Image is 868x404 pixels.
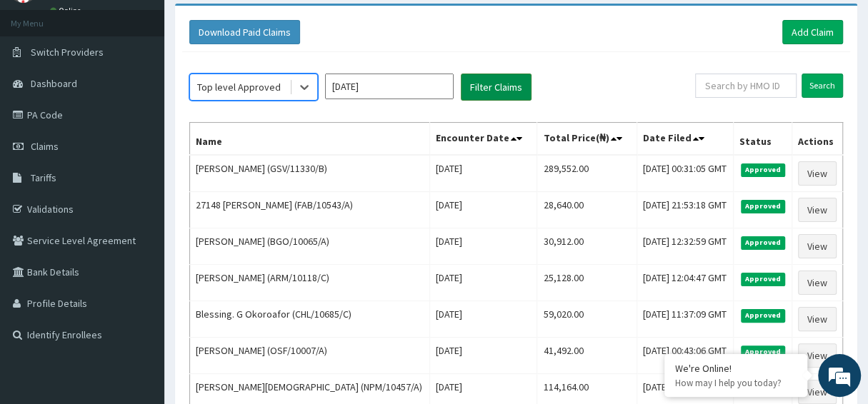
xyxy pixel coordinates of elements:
div: Minimize live chat window [234,7,269,41]
button: Download Paid Claims [189,20,300,44]
td: 28,640.00 [537,192,637,228]
a: View [798,307,837,331]
th: Date Filed [637,123,734,156]
td: [DATE] 12:32:59 GMT [637,228,734,265]
td: [DATE] [429,228,537,265]
a: View [798,234,837,258]
a: Add Claim [782,20,843,44]
th: Actions [792,123,842,156]
div: We're Online! [675,362,797,375]
td: [DATE] 21:53:18 GMT [637,192,734,228]
th: Encounter Date [429,123,537,156]
span: Approved [741,273,786,286]
input: Search [802,74,843,98]
td: [DATE] 00:31:05 GMT [637,155,734,192]
td: 289,552.00 [537,155,637,192]
a: View [798,271,837,295]
p: How may I help you today? [675,377,797,389]
td: 25,128.00 [537,265,637,301]
td: 59,020.00 [537,301,637,338]
a: Online [50,6,84,16]
td: [DATE] 12:04:47 GMT [637,265,734,301]
td: [DATE] [429,301,537,338]
td: [DATE] [429,265,537,301]
td: 27148 [PERSON_NAME] (FAB/10543/A) [190,192,430,228]
input: Search by HMO ID [695,74,797,98]
td: Blessing. G Okoroafor (CHL/10685/C) [190,301,430,338]
td: 30,912.00 [537,228,637,265]
td: [PERSON_NAME] (BGO/10065/A) [190,228,430,265]
span: Approved [741,309,786,322]
a: View [798,198,837,222]
span: Tariffs [31,171,56,184]
textarea: Type your message and hit 'Enter' [7,260,272,310]
td: [DATE] 11:37:09 GMT [637,301,734,338]
div: Chat with us now [74,80,240,99]
span: Approved [741,163,786,176]
span: Approved [741,345,786,358]
div: Top level Approved [197,80,281,94]
td: [DATE] [429,192,537,228]
th: Total Price(₦) [537,123,637,156]
td: [DATE] 00:43:06 GMT [637,338,734,374]
button: Filter Claims [461,74,532,101]
td: [DATE] [429,338,537,374]
td: [PERSON_NAME] (GSV/11330/B) [190,155,430,192]
td: [PERSON_NAME] (ARM/10118/C) [190,265,430,301]
span: Claims [31,140,59,153]
span: Switch Providers [31,46,104,59]
span: Approved [741,200,786,213]
a: View [798,380,837,404]
td: [PERSON_NAME] (OSF/10007/A) [190,338,430,374]
td: 41,492.00 [537,338,637,374]
span: Dashboard [31,77,77,90]
span: We're online! [83,115,197,259]
img: d_794563401_company_1708531726252_794563401 [26,71,58,107]
th: Status [733,123,792,156]
td: [DATE] [429,155,537,192]
a: View [798,343,837,368]
span: Approved [741,236,786,249]
th: Name [190,123,430,156]
a: View [798,161,837,186]
input: Select Month and Year [325,74,454,99]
